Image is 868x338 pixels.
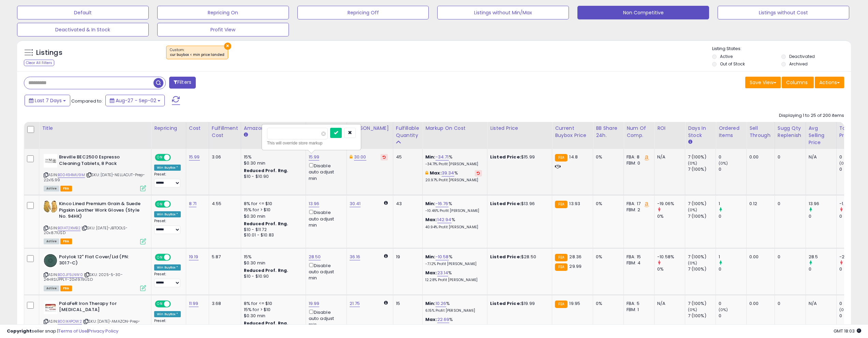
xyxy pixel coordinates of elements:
[596,301,618,307] div: 0%
[569,300,580,307] span: 19.95
[789,61,808,67] label: Archived
[749,301,769,307] div: 0.00
[688,201,716,207] div: 7 (100%)
[154,125,183,132] div: Repricing
[309,154,320,160] a: 15.99
[309,253,321,260] a: 28.50
[7,328,118,335] div: seller snap | |
[169,77,196,89] button: Filters
[569,263,582,270] span: 29.99
[59,254,142,268] b: Polylok 12" Flat Cover/Lid (PN: 3017-C)
[778,301,800,307] div: 0
[309,209,341,228] div: Disable auto adjust min
[657,154,680,160] div: N/A
[436,300,446,307] a: 10.26
[157,23,289,36] button: Profit View
[718,6,849,19] button: Listings without Cost
[688,139,692,145] small: Days In Stock.
[627,125,651,139] div: Num of Comp.
[425,300,436,307] b: Min:
[627,254,649,260] div: FBA: 15
[154,311,181,317] div: Win BuyBox *
[17,6,149,19] button: Default
[189,154,200,160] a: 15.99
[354,154,366,160] a: 30.00
[44,239,59,244] span: All listings currently available for purchase on Amazon
[425,209,482,213] p: -10.46% Profit [PERSON_NAME]
[596,154,618,160] div: 0%
[170,155,181,160] span: OFF
[834,328,861,334] span: 2025-09-10 18:03 GMT
[490,201,547,207] div: $13.96
[309,162,341,182] div: Disable auto adjust min
[212,154,236,160] div: 3.06
[779,112,844,119] div: Displaying 1 to 25 of 200 items
[350,200,361,207] a: 30.41
[712,46,851,52] p: Listing States:
[719,254,746,260] div: 1
[627,307,649,313] div: FBM: 1
[657,201,685,207] div: -19.06%
[839,160,849,166] small: (0%)
[490,200,521,207] b: Listed Price:
[189,253,198,260] a: 19.19
[719,313,746,319] div: 0
[309,300,320,307] a: 19.99
[555,254,568,261] small: FBA
[749,154,769,160] div: 0.00
[425,178,482,183] p: 20.97% Profit [PERSON_NAME]
[25,95,70,106] button: Last 7 Days
[809,213,836,219] div: 0
[244,132,248,138] small: Amazon Fees.
[657,254,685,260] div: -10.58%
[657,301,680,307] div: N/A
[555,154,568,162] small: FBA
[244,168,289,173] b: Reduced Prof. Rng.
[425,278,482,282] p: 12.28% Profit [PERSON_NAME]
[425,170,482,183] div: %
[839,301,867,307] div: 0
[156,201,164,207] span: ON
[425,217,482,229] div: %
[425,154,436,160] b: Min:
[778,254,800,260] div: 0
[59,201,142,221] b: Kinco Lined Premium Grain & Suede Pigskin Leather Work Gloves (Style No. 94HK)
[423,122,487,149] th: The percentage added to the cost of goods (COGS) that forms the calculator for Min & Max prices.
[154,272,181,287] div: Preset:
[839,201,867,207] div: -1.66
[437,316,450,323] a: 22.69
[627,201,649,207] div: FBA: 17
[44,272,123,282] span: | SKU: 2025-5-30-24HRSUPPLY-20x19.19USD
[350,125,390,132] div: [PERSON_NAME]
[58,225,80,231] a: B01AT2XMB2
[212,201,236,207] div: 4.55
[749,254,769,260] div: 0.00
[719,213,746,219] div: 0
[189,300,198,307] a: 11.99
[839,166,867,172] div: 0
[44,172,145,182] span: | SKU: [DATE]-NELLACUT-Prep-22x15.99
[555,201,568,208] small: FBA
[44,186,59,191] span: All listings currently available for purchase on Amazon
[154,219,181,234] div: Preset:
[688,307,697,312] small: (0%)
[490,300,521,307] b: Listed Price:
[71,98,103,104] span: Compared to:
[839,125,864,139] div: Total Profit
[244,154,300,160] div: 15%
[719,307,728,312] small: (0%)
[156,155,164,160] span: ON
[156,254,164,260] span: ON
[170,301,181,307] span: OFF
[350,253,361,260] a: 36.16
[569,253,582,260] span: 28.36
[688,213,716,219] div: 7 (100%)
[425,216,437,223] b: Max:
[58,328,87,334] a: Terms of Use
[154,211,181,217] div: Win BuyBox *
[749,125,772,139] div: Sell Through
[442,170,454,176] a: 39.34
[627,301,649,307] div: FBA: 5
[7,328,32,334] strong: Copyright
[309,308,341,328] div: Disable auto adjust min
